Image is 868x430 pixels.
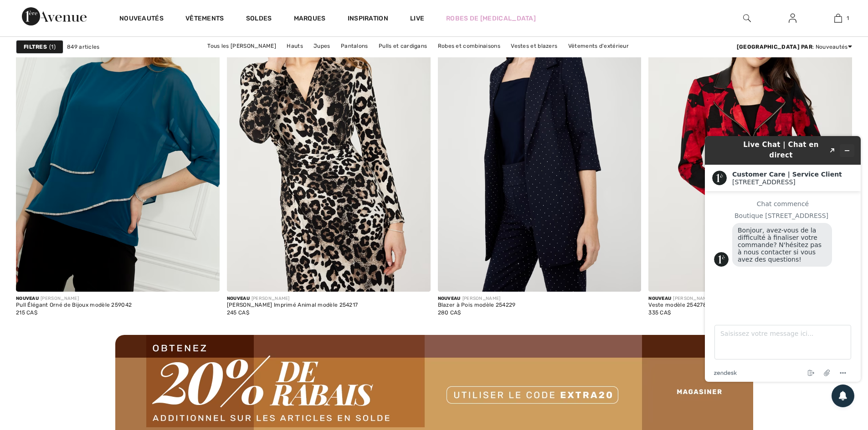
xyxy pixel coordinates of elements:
a: Jupes [309,40,335,52]
a: Vêtements [185,15,224,24]
span: 215 CA$ [16,309,37,316]
a: Pantalons [336,40,373,52]
a: Hauts [282,40,308,52]
a: 1 [816,13,860,24]
a: Nouveautés [119,15,164,24]
img: Mon panier [834,13,842,24]
img: recherche [743,13,751,24]
div: : Nouveautés [737,43,852,51]
span: Nouveau [16,296,39,301]
strong: [GEOGRAPHIC_DATA] par [737,44,812,50]
div: [PERSON_NAME] [648,295,711,302]
iframe: Trouvez des informations supplémentaires ici [698,129,868,389]
div: [PERSON_NAME] [227,295,358,302]
div: [PERSON_NAME] Imprimé Animal modèle 254217 [227,302,358,309]
span: 335 CA$ [648,309,671,316]
span: 280 CA$ [438,309,461,316]
img: Mes infos [789,13,796,24]
span: Nouveau [438,296,461,301]
div: Blazer à Pois modèle 254229 [438,302,516,309]
span: 1 [49,43,56,51]
span: Nouveau [648,296,671,301]
span: Inspiration [348,15,388,24]
div: [PERSON_NAME] [438,295,516,302]
span: 245 CA$ [227,309,249,316]
span: Nouveau [227,296,250,301]
a: Live [410,14,424,23]
a: Tous les [PERSON_NAME] [203,40,281,52]
span: 1 [847,14,849,22]
span: 849 articles [67,43,100,51]
div: [PERSON_NAME] [16,295,132,302]
a: Pulls et cardigans [374,40,431,52]
a: Marques [294,15,326,24]
a: Robes et combinaisons [433,40,505,52]
a: Robes de [MEDICAL_DATA] [446,14,536,23]
span: Chat [20,6,39,15]
a: Vestes et blazers [506,40,562,52]
strong: Filtres [24,43,47,51]
a: Se connecter [781,13,804,24]
div: Veste modèle 254278 [648,302,711,309]
a: Vêtements d'extérieur [564,40,633,52]
img: 1ère Avenue [22,7,87,25]
a: Soldes [246,15,272,24]
div: Pull Élégant Orné de Bijoux modèle 259042 [16,302,132,309]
